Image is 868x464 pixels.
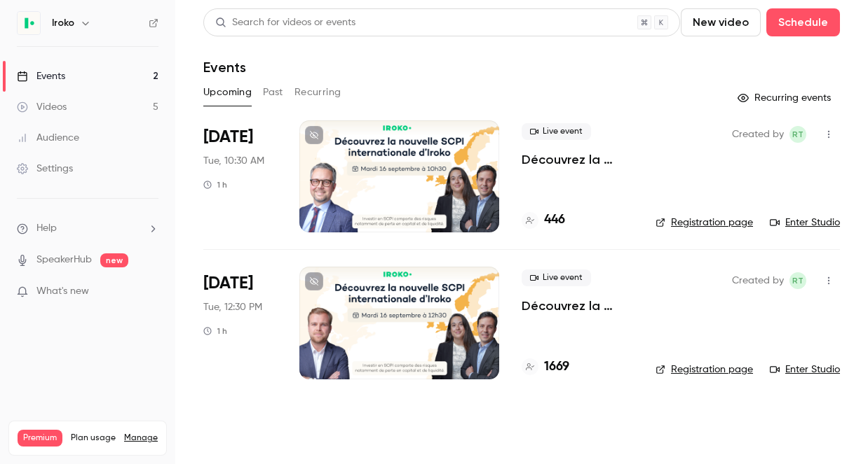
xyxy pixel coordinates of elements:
[17,221,158,236] li: help-dropdown-opener
[294,81,341,104] button: Recurring
[522,358,569,377] a: 1669
[215,15,355,30] div: Search for videos or events
[36,284,89,299] span: What's new
[203,120,277,232] div: Sep 16 Tue, 10:30 AM (Europe/Paris)
[17,131,79,145] div: Audience
[203,59,246,76] h1: Events
[522,297,633,314] a: Découvrez la nouvelle SCPI internationale signée [PERSON_NAME]
[792,126,803,143] span: RT
[789,126,806,143] span: Roxane Tranchard
[52,16,74,30] h6: Iroko
[681,8,761,36] button: New video
[203,325,227,337] div: 1 h
[18,430,62,447] span: Premium
[203,81,252,104] button: Upcoming
[100,253,128,267] span: new
[731,87,840,109] button: Recurring events
[766,8,840,36] button: Schedule
[124,433,158,444] a: Manage
[544,211,565,230] h4: 446
[17,162,73,176] div: Settings
[203,272,253,295] span: [DATE]
[770,216,840,230] a: Enter Studio
[203,126,253,148] span: [DATE]
[792,272,803,289] span: RT
[71,433,116,444] span: Plan usage
[522,269,591,286] span: Live event
[732,272,784,289] span: Created by
[732,126,784,143] span: Created by
[36,221,57,236] span: Help
[522,211,565,230] a: 446
[522,151,633,168] a: Découvrez la nouvelle SCPI internationale d'Iroko
[203,154,264,168] span: Tue, 10:30 AM
[789,272,806,289] span: Roxane Tranchard
[36,253,92,267] a: SpeakerHub
[770,363,840,377] a: Enter Studio
[522,123,591,140] span: Live event
[203,300,262,314] span: Tue, 12:30 PM
[656,363,753,377] a: Registration page
[263,81,283,104] button: Past
[203,179,227,190] div: 1 h
[17,100,67,114] div: Videos
[656,216,753,230] a: Registration page
[544,358,569,377] h4: 1669
[142,286,158,298] iframe: Noticeable Trigger
[18,12,40,34] img: Iroko
[17,69,65,83] div: Events
[203,267,277,379] div: Sep 16 Tue, 12:30 PM (Europe/Paris)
